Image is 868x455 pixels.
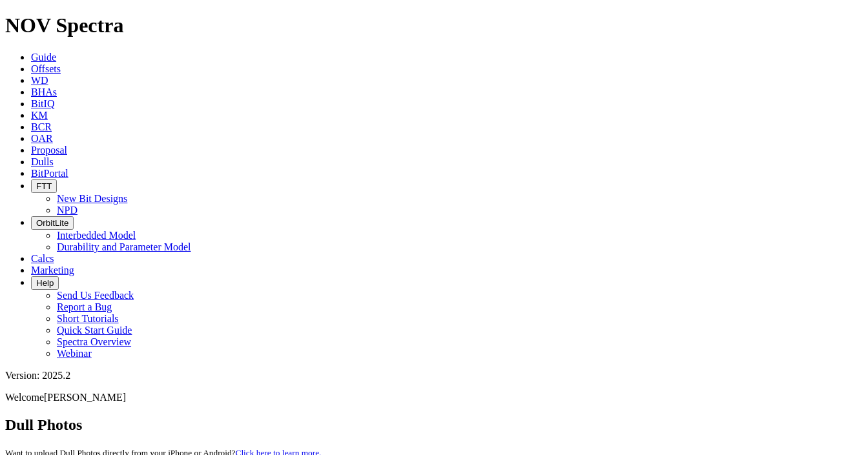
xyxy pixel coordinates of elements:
h1: NOV Spectra [5,14,863,37]
a: BHAs [31,86,57,97]
span: FTT [36,181,52,191]
a: BCR [31,121,52,132]
div: Version: 2025.2 [5,370,863,381]
a: BitPortal [31,168,68,179]
h2: Dull Photos [5,416,863,434]
button: Help [31,276,59,290]
a: Webinar [57,348,92,359]
p: Welcome [5,392,863,403]
span: [PERSON_NAME] [44,392,126,403]
a: Send Us Feedback [57,290,134,301]
a: Report a Bug [57,301,112,312]
a: Durability and Parameter Model [57,241,191,252]
a: Offsets [31,63,61,74]
a: BitIQ [31,98,54,109]
a: Interbedded Model [57,230,136,241]
a: Proposal [31,145,67,156]
a: Dulls [31,156,54,167]
span: OrbitLite [36,218,68,228]
a: Calcs [31,253,54,264]
button: OrbitLite [31,216,74,230]
span: Help [36,278,54,288]
a: Marketing [31,265,74,276]
a: Guide [31,52,56,63]
button: FTT [31,179,57,193]
a: Short Tutorials [57,313,119,324]
a: OAR [31,133,53,144]
a: Quick Start Guide [57,325,132,336]
a: Spectra Overview [57,336,131,347]
a: New Bit Designs [57,193,127,204]
a: WD [31,75,48,86]
a: KM [31,110,48,121]
a: NPD [57,205,77,216]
